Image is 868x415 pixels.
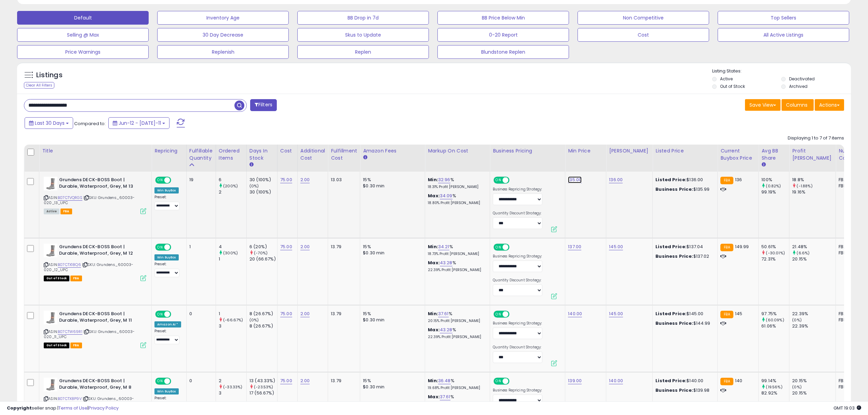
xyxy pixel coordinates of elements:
a: 36.48 [438,377,451,384]
div: 97.75% [761,311,789,317]
span: OFF [170,378,181,384]
div: % [428,311,485,323]
b: Listed Price: [655,176,687,183]
a: 140.00 [609,377,623,384]
span: ON [156,378,164,384]
div: 99.19% [761,189,789,195]
a: 37.61 [438,310,449,317]
img: 31V6hTd4LjL._SL40_.jpg [44,378,57,391]
small: FBA [720,311,733,318]
span: Jun-12 - [DATE]-11 [119,120,161,126]
b: Business Price: [655,320,693,326]
div: ASIN: [44,244,146,280]
span: FBA [60,209,72,214]
button: Filters [250,99,277,111]
span: Columns [786,102,808,108]
span: ON [494,177,503,183]
button: BB Price Below Min [437,11,569,25]
p: 18.31% Profit [PERSON_NAME] [428,185,485,189]
p: 19.68% Profit [PERSON_NAME] [428,386,485,390]
small: (0%) [249,317,259,323]
p: 20.15% Profit [PERSON_NAME] [428,319,485,323]
span: | SKU: Grundens_60003-020_13_UPC [44,195,135,205]
div: Ordered Items [219,147,244,162]
div: 18.8% [792,177,836,183]
p: 18.73% Profit [PERSON_NAME] [428,252,485,256]
span: OFF [508,177,519,183]
a: B07CTW69R1 [58,329,82,335]
span: 149.99 [735,243,749,250]
span: OFF [170,311,181,317]
div: $145.00 [655,311,712,317]
div: $137.04 [655,244,712,250]
span: 136 [735,176,742,183]
div: Amazon Fees [363,147,422,155]
div: % [428,244,485,256]
span: ON [156,311,164,317]
button: Non Competitive [578,11,709,25]
span: All listings that are currently out of stock and unavailable for purchase on Amazon [44,343,69,348]
b: Min: [428,310,438,317]
b: Grundens DECK-BOSS Boot | Durable, Waterproof, Grey, M 8 [59,378,142,392]
button: Selling @ Max [17,28,149,42]
a: 75.00 [280,377,292,384]
span: OFF [508,378,519,384]
label: Active [720,76,733,82]
div: Fulfillment Cost [331,147,357,162]
button: Inventory Age [157,11,289,25]
span: FBA [70,276,82,281]
a: 34.09 [440,192,452,199]
button: Price Warnings [17,45,149,59]
div: Amazon AI * [154,321,181,327]
a: 135.00 [568,176,582,183]
div: 4 [219,244,246,250]
small: FBA [720,177,733,184]
b: Grundens DECK-BOSS Boot | Durable, Waterproof, Grey, M 12 [59,244,142,258]
div: % [428,394,485,406]
div: % [428,177,485,189]
small: Amazon Fees. [363,155,367,161]
div: 21.48% [792,244,836,250]
span: ON [494,244,503,250]
div: Business Pricing [493,147,562,155]
div: 20.15% [792,378,836,384]
small: (-1.88%) [797,183,812,189]
a: 136.00 [609,176,623,183]
button: Replen [297,45,429,59]
span: ON [494,311,503,317]
div: $0.30 min [363,183,420,189]
div: 15% [363,244,420,250]
div: Preset: [154,329,181,344]
div: 22.39% [792,311,836,317]
div: 13.03 [331,177,355,183]
div: FBA: 1 [839,177,861,183]
b: Listed Price: [655,310,687,317]
div: Cost [280,147,295,155]
div: Win BuyBox [154,388,179,394]
div: Days In Stock [249,147,274,162]
a: 137.00 [568,243,581,250]
div: 72.31% [761,256,789,262]
div: Preset: [154,262,181,277]
span: OFF [170,177,181,183]
p: Listing States: [712,68,851,75]
div: 17 (56.67%) [249,390,277,396]
div: $135.99 [655,186,712,192]
div: Avg BB Share [761,147,786,162]
div: 30 (100%) [249,177,277,183]
small: (300%) [223,250,238,256]
div: $140.00 [655,378,712,384]
div: 15% [363,311,420,317]
img: 31V6hTd4LjL._SL40_.jpg [44,244,57,257]
a: 2.00 [300,176,310,183]
span: | SKU: Grundens_60003-020_11_UPC [44,329,135,339]
div: $137.02 [655,253,712,259]
span: OFF [508,244,519,250]
div: $144.99 [655,320,712,326]
div: 1 [219,311,246,317]
img: 31V6hTd4LjL._SL40_.jpg [44,311,57,324]
button: Default [17,11,149,25]
div: 1 [189,244,211,250]
th: The percentage added to the cost of goods (COGS) that forms the calculator for Min & Max prices. [425,145,490,172]
div: 20 (66.67%) [249,256,277,262]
